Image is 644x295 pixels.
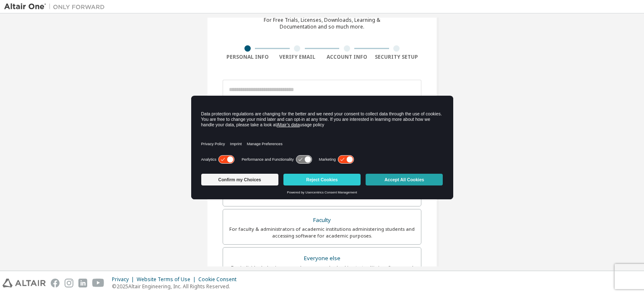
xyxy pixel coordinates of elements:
img: youtube.svg [92,279,104,287]
div: Cookie Consent [198,276,241,283]
div: Website Terms of Use [137,276,198,283]
div: Verify Email [273,54,322,60]
img: Altair One [4,3,109,11]
div: Security Setup [372,54,422,60]
p: © 2025 Altair Engineering, Inc. All Rights Reserved. [112,283,241,290]
div: For Free Trials, Licenses, Downloads, Learning & Documentation and so much more. [264,17,380,30]
div: Personal Info [223,54,273,60]
img: altair_logo.svg [3,279,46,287]
div: For individuals, businesses and everyone else looking to try Altair software and explore our prod... [228,264,416,278]
img: facebook.svg [51,279,60,287]
img: instagram.svg [65,279,73,287]
div: Account Info [322,54,372,60]
div: Everyone else [228,253,416,264]
div: Privacy [112,276,137,283]
div: Faculty [228,214,416,226]
div: For faculty & administrators of academic institutions administering students and accessing softwa... [228,226,416,239]
img: linkedin.svg [78,279,87,287]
